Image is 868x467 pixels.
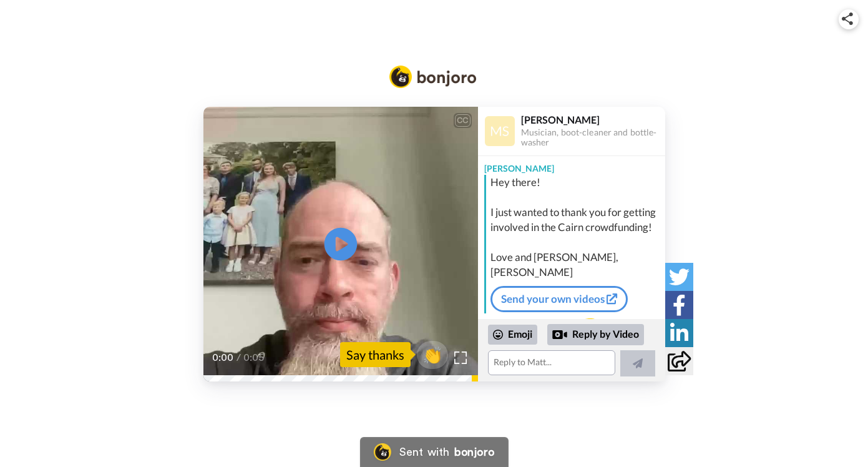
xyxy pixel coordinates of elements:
[521,127,665,149] div: Musician, boot-cleaner and bottle-washer
[485,116,515,146] img: Profile Image
[544,318,599,343] img: message.svg
[417,341,448,369] button: 👏
[455,114,471,127] div: CC
[243,350,265,365] span: 0:05
[389,66,477,88] img: Bonjoro Logo
[488,325,537,345] div: Emoji
[490,286,628,312] a: Send your own videos
[478,318,665,364] div: Send [PERSON_NAME] a reply.
[212,350,234,365] span: 0:00
[547,324,644,345] div: Reply by Video
[454,351,467,364] img: Full screen
[417,345,448,365] span: 👏
[237,350,241,365] span: /
[340,342,411,367] div: Say thanks
[478,156,665,175] div: [PERSON_NAME]
[842,12,853,25] img: ic_share.svg
[490,175,662,280] div: Hey there! I just wanted to thank you for getting involved in the Cairn crowdfunding! Love and [P...
[552,327,567,342] div: Reply by Video
[521,114,665,125] div: [PERSON_NAME]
